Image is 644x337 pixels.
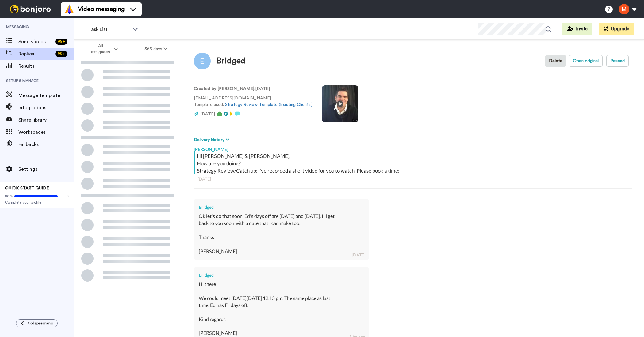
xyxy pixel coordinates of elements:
span: Message template [18,92,74,99]
button: 365 days [131,43,181,54]
span: Results [18,62,74,70]
img: vm-color.svg [64,4,74,14]
span: Workspaces [18,129,74,136]
div: Hi [PERSON_NAME] & [PERSON_NAME], How are you doing? Strategy Review/Catch up: I've recorded a sh... [197,152,630,174]
div: 99 + [55,39,67,45]
div: [DATE] [352,252,365,258]
div: Bridged [217,57,245,66]
div: Hi there We could meet [DATE][DATE] 12.15 pm. The same place as last time. Ed has Fridays off. Ki... [199,281,364,337]
span: Settings [18,166,74,173]
button: All assignees [75,40,131,58]
span: QUICK START GUIDE [5,186,49,190]
button: Open original [569,55,603,67]
span: Integrations [18,104,74,111]
button: Upgrade [599,23,634,35]
span: Send videos [18,38,53,45]
span: Task List [88,26,129,33]
div: [DATE] [197,176,628,182]
span: 80% [5,194,13,199]
button: Delivery history [194,137,231,143]
div: Ok let's do that soon. Ed's days off are [DATE] and [DATE]. I'll get back to you soon with a date... [199,213,364,255]
span: [DATE] [200,112,215,116]
img: bj-logo-header-white.svg [7,5,53,13]
div: 99 + [55,51,67,57]
span: Replies [18,50,53,58]
button: Invite [562,23,592,35]
span: Complete your profile [5,200,69,205]
img: Image of Bridged [194,53,211,69]
button: Delete [545,55,566,67]
span: Video messaging [78,5,125,13]
button: Collapse menu [16,319,58,327]
span: Collapse menu [28,321,53,326]
button: Resend [606,55,629,67]
p: : [DATE] [194,86,312,92]
div: Bridged [199,272,364,278]
span: Share library [18,116,74,124]
strong: Created by [PERSON_NAME] [194,87,254,91]
div: Bridged [199,204,364,210]
span: All assignees [88,43,113,55]
p: [EMAIL_ADDRESS][DOMAIN_NAME] Template used: [194,95,312,108]
a: Strategy Review Template (Existing Clients) [225,103,312,107]
div: [PERSON_NAME] [194,143,632,152]
span: Fallbacks [18,141,74,148]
